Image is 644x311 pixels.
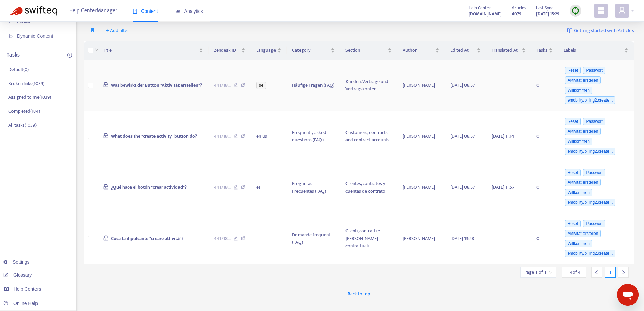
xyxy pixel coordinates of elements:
[397,162,445,213] td: [PERSON_NAME]
[67,53,72,58] span: plus-circle
[340,111,397,162] td: Customers, contracts and contract accounts
[450,81,475,89] span: [DATE] 08:57
[565,148,616,155] span: emobility.billing2.create...
[583,169,605,176] span: Passwort
[8,121,37,129] p: All tasks ( 1039 )
[8,94,51,101] p: Assigned to me ( 1039 )
[340,60,397,111] td: Kunden, Verträge und Vertragskonten
[214,133,231,140] span: 441718 ...
[10,6,57,16] img: Swifteq
[251,162,287,213] td: es
[17,33,53,39] span: Dynamic Content
[8,66,29,73] p: Default ( 0 )
[565,240,592,247] span: Willkommen
[8,108,40,115] p: Completed ( 184 )
[214,235,231,242] span: 441718 ...
[531,213,558,264] td: 0
[594,270,599,275] span: left
[565,96,616,104] span: emobility.billing2.create...
[69,4,117,17] span: Help Center Manager
[565,189,592,196] span: Willkommen
[565,138,592,145] span: Willkommen
[512,4,526,12] span: Articles
[214,82,231,89] span: 441718 ...
[512,10,521,18] strong: 4079
[531,60,558,111] td: 0
[9,34,14,38] span: container
[175,8,203,14] span: Analytics
[397,41,445,60] th: Author
[256,82,266,89] span: de
[565,67,581,74] span: Reset
[133,9,137,14] span: book
[98,41,209,60] th: Title
[287,213,340,264] td: Domande frequenti (FAQ)
[565,179,601,186] span: Aktivität erstellen
[567,28,572,34] img: image-link
[101,25,135,36] button: + Add filter
[287,162,340,213] td: Preguntas Frecuentes (FAQ)
[618,6,626,15] span: user
[565,250,616,257] span: emobility.billing2.create...
[340,162,397,213] td: Clientes, contratos y cuentas de contrato
[450,235,474,242] span: [DATE] 13:28
[492,47,520,54] span: Translated At
[8,80,44,87] p: Broken links ( 1039 )
[287,60,340,111] td: Häufige Fragen (FAQ)
[492,132,514,140] span: [DATE] 11:14
[103,82,109,87] span: lock
[536,10,559,18] strong: [DATE] 15:29
[621,270,626,275] span: right
[531,162,558,213] td: 0
[106,27,129,35] span: + Add filter
[565,128,601,135] span: Aktivität erstellen
[605,267,616,278] div: 1
[565,220,581,227] span: Reset
[531,41,558,60] th: Tasks
[397,60,445,111] td: [PERSON_NAME]
[558,41,634,60] th: Labels
[340,213,397,264] td: Clienti, contratti e [PERSON_NAME] contrattuali
[7,51,20,59] p: Tasks
[403,47,434,54] span: Author
[565,76,601,84] span: Aktivität erstellen
[397,111,445,162] td: [PERSON_NAME]
[111,235,183,242] span: Cosa fa il pulsante "creare attività"?
[133,8,158,14] span: Content
[251,213,287,264] td: it
[565,118,581,125] span: Reset
[103,184,109,190] span: lock
[574,27,634,35] span: Getting started with Articles
[111,183,187,191] span: ¿Qué hace el botón "crear actividad"?
[531,111,558,162] td: 0
[597,6,605,15] span: appstore
[103,235,109,241] span: lock
[292,47,329,54] span: Category
[571,6,580,15] img: sync.dc5367851b00ba804db3.png
[3,272,32,278] a: Glossary
[567,269,581,276] span: 1 - 4 of 4
[565,199,616,206] span: emobility.billing2.create...
[214,184,231,191] span: 441718 ...
[348,290,370,297] span: Back to top
[445,41,486,60] th: Edited At
[214,47,240,54] span: Zendesk ID
[103,133,109,138] span: lock
[583,118,605,125] span: Passwort
[209,41,251,60] th: Zendesk ID
[486,41,531,60] th: Translated At
[567,25,634,36] a: Getting started with Articles
[397,213,445,264] td: [PERSON_NAME]
[345,47,386,54] span: Section
[469,10,502,18] a: [DOMAIN_NAME]
[565,169,581,176] span: Reset
[251,111,287,162] td: en-us
[536,47,547,54] span: Tasks
[3,259,30,265] a: Settings
[175,9,180,14] span: area-chart
[583,67,605,74] span: Passwort
[583,220,605,227] span: Passwort
[492,183,515,191] span: [DATE] 11:57
[617,284,639,306] iframe: Schaltfläche zum Öffnen des Messaging-Fensters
